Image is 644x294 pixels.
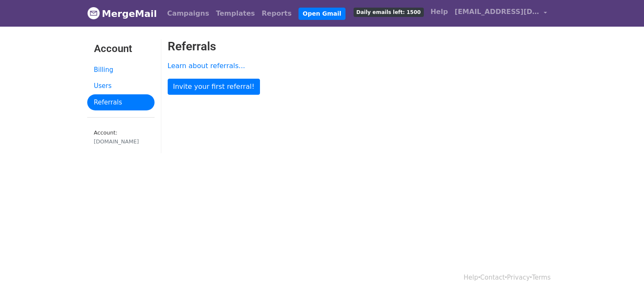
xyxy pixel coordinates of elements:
[94,137,148,146] div: [DOMAIN_NAME]
[87,62,155,78] a: Billing
[213,5,258,22] a: Templates
[507,274,530,281] a: Privacy
[464,274,478,281] a: Help
[87,94,155,111] a: Referrals
[164,5,213,22] a: Campaigns
[455,7,539,17] span: [EMAIL_ADDRESS][DOMAIN_NAME]
[87,7,100,19] img: MergeMail logo
[532,274,550,281] a: Terms
[258,5,295,22] a: Reports
[299,8,345,20] a: Open Gmail
[87,5,157,22] a: MergeMail
[168,62,245,70] a: Learn about referrals...
[451,3,550,23] a: [EMAIL_ADDRESS][DOMAIN_NAME]
[94,129,148,146] small: Account:
[87,78,155,94] a: Users
[168,79,260,95] a: Invite your first referral!
[94,43,148,55] h3: Account
[350,3,427,20] a: Daily emails left: 1500
[427,3,451,20] a: Help
[168,39,557,54] h2: Referrals
[480,274,505,281] a: Contact
[354,8,424,17] span: Daily emails left: 1500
